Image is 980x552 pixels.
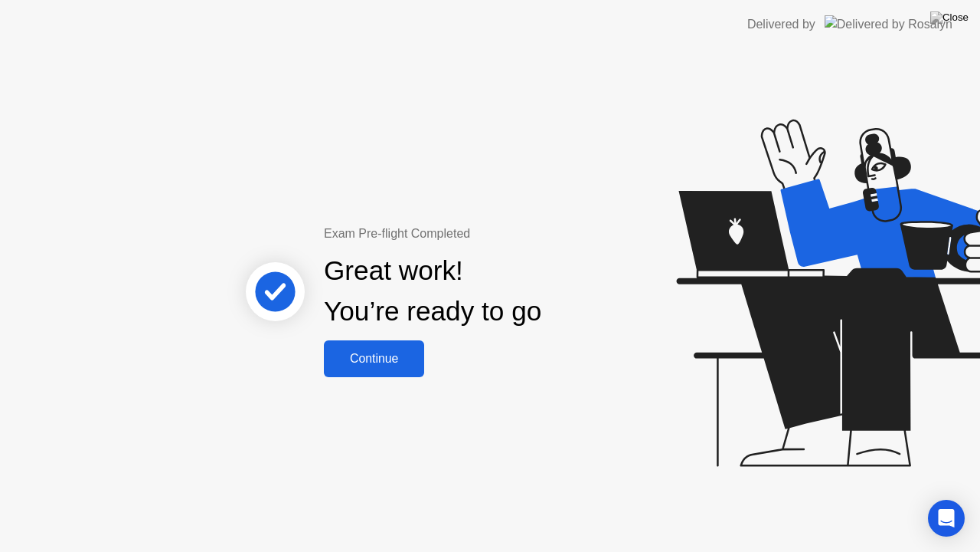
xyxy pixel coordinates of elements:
div: Great work! You’re ready to go [324,251,541,332]
div: Continue [328,352,420,366]
button: Continue [324,340,424,377]
div: Open Intercom Messenger [928,500,965,537]
img: Close [930,11,969,24]
div: Exam Pre-flight Completed [324,225,640,243]
img: Delivered by Rosalyn [825,15,952,33]
div: Delivered by [747,15,815,34]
